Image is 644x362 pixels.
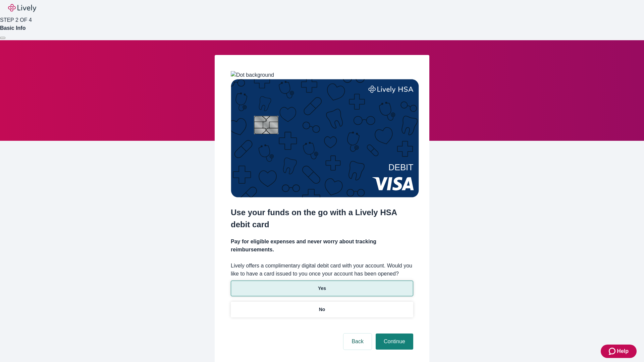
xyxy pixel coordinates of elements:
[617,347,629,355] span: Help
[231,281,413,296] button: Yes
[231,79,419,197] img: Debit card
[231,238,413,254] h4: Pay for eligible expenses and never worry about tracking reimbursements.
[231,206,413,231] h2: Use your funds on the go with a Lively HSA debit card
[318,285,326,292] p: Yes
[601,345,637,358] button: Zendesk support iconHelp
[376,334,413,350] button: Continue
[319,306,325,313] p: No
[231,71,274,79] img: Dot background
[231,262,413,278] label: Lively offers a complimentary digital debit card with your account. Would you like to have a card...
[609,347,617,355] svg: Zendesk support icon
[231,302,413,317] button: No
[343,334,372,350] button: Back
[8,4,36,12] img: Lively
